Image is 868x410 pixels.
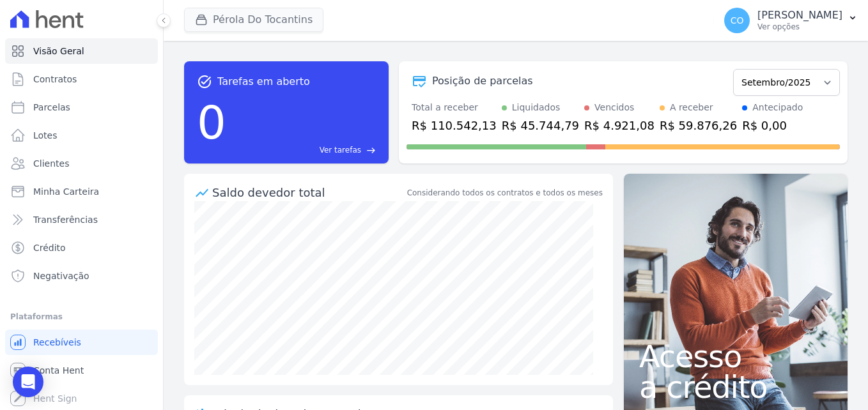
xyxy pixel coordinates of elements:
[5,95,158,120] a: Parcelas
[752,101,803,114] div: Antecipado
[10,309,153,324] div: Plataformas
[5,123,158,148] a: Lotes
[217,74,310,89] span: Tarefas em aberto
[366,146,376,155] span: east
[33,157,69,170] span: Clientes
[33,73,77,86] span: Contratos
[5,179,158,204] a: Minha Carteira
[412,117,497,134] div: R$ 110.542,13
[33,101,70,114] span: Parcelas
[432,73,533,89] div: Posição de parcelas
[5,263,158,289] a: Negativação
[33,129,58,142] span: Lotes
[639,372,832,402] span: a crédito
[5,235,158,261] a: Crédito
[660,117,737,134] div: R$ 59.876,26
[639,341,832,372] span: Acesso
[231,144,376,156] a: Ver tarefas east
[731,16,744,25] span: CO
[320,144,361,156] span: Ver tarefas
[5,358,158,383] a: Conta Hent
[594,101,634,114] div: Vencidos
[407,187,603,199] div: Considerando todos os contratos e todos os meses
[13,367,43,397] div: Open Intercom Messenger
[5,330,158,355] a: Recebíveis
[412,101,497,114] div: Total a receber
[757,9,842,22] p: [PERSON_NAME]
[33,241,66,254] span: Crédito
[197,74,212,89] span: task_alt
[33,364,84,377] span: Conta Hent
[714,3,868,38] button: CO [PERSON_NAME] Ver opções
[757,22,842,32] p: Ver opções
[5,38,158,64] a: Visão Geral
[33,336,81,349] span: Recebíveis
[33,185,99,198] span: Minha Carteira
[742,117,803,134] div: R$ 0,00
[212,184,405,201] div: Saldo devedor total
[33,270,89,282] span: Negativação
[5,151,158,176] a: Clientes
[5,207,158,232] a: Transferências
[512,101,561,114] div: Liquidados
[33,213,98,226] span: Transferências
[33,45,84,57] span: Visão Geral
[184,8,323,32] button: Pérola Do Tocantins
[584,117,655,134] div: R$ 4.921,08
[502,117,579,134] div: R$ 45.744,79
[5,66,158,92] a: Contratos
[197,89,226,156] div: 0
[670,101,713,114] div: A receber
